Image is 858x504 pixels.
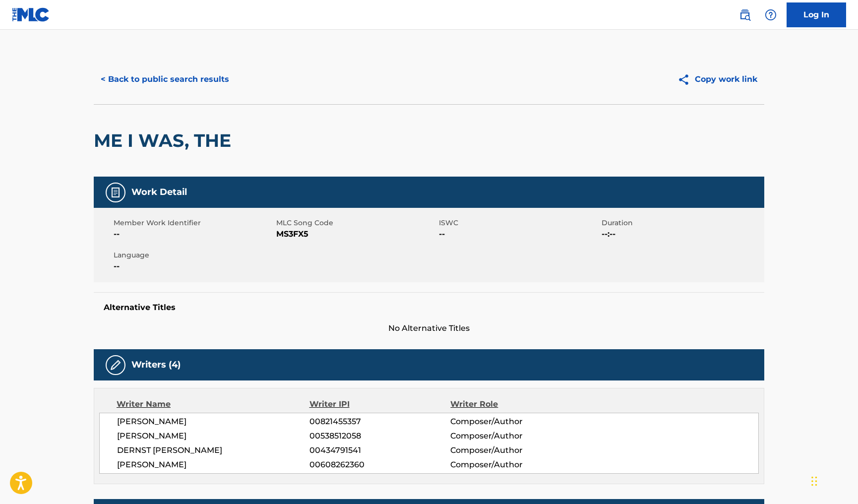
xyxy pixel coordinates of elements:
span: Member Work Identifier [114,218,274,228]
span: -- [114,260,274,272]
img: Writers [110,359,122,371]
button: < Back to public search results [94,67,236,92]
iframe: Chat Widget [808,456,858,504]
h2: ME I WAS, THE [94,129,236,152]
a: Log In [787,2,846,27]
a: Public Search [735,5,755,25]
button: Copy work link [671,67,764,92]
span: 00538512058 [309,430,450,442]
span: DERNST [PERSON_NAME] [117,444,309,456]
img: search [739,9,751,21]
span: -- [114,228,274,240]
span: MS3FX5 [276,228,436,240]
span: No Alternative Titles [94,322,764,334]
span: 00608262360 [309,459,450,471]
img: Work Detail [110,187,122,198]
h5: Alternative Titles [104,303,754,313]
h5: Writers (4) [131,359,181,371]
div: Drag [811,466,817,496]
div: Help [761,5,781,25]
span: Composer/Author [450,444,579,456]
span: 00434791541 [309,444,450,456]
img: MLC Logo [12,7,50,22]
span: Composer/Author [450,459,579,471]
span: 00821455357 [309,416,450,428]
img: help [765,9,777,21]
span: MLC Song Code [276,218,436,228]
img: Copy work link [677,73,695,86]
span: ISWC [439,218,599,228]
span: [PERSON_NAME] [117,459,309,471]
div: Writer IPI [309,398,451,410]
span: Language [114,250,274,260]
span: Composer/Author [450,430,579,442]
span: [PERSON_NAME] [117,430,309,442]
span: Composer/Author [450,416,579,428]
span: [PERSON_NAME] [117,416,309,428]
div: Writer Role [450,398,579,410]
span: -- [439,228,599,240]
h5: Work Detail [131,187,187,198]
span: --:-- [602,228,762,240]
span: Duration [602,218,762,228]
div: Writer Name [117,398,309,410]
